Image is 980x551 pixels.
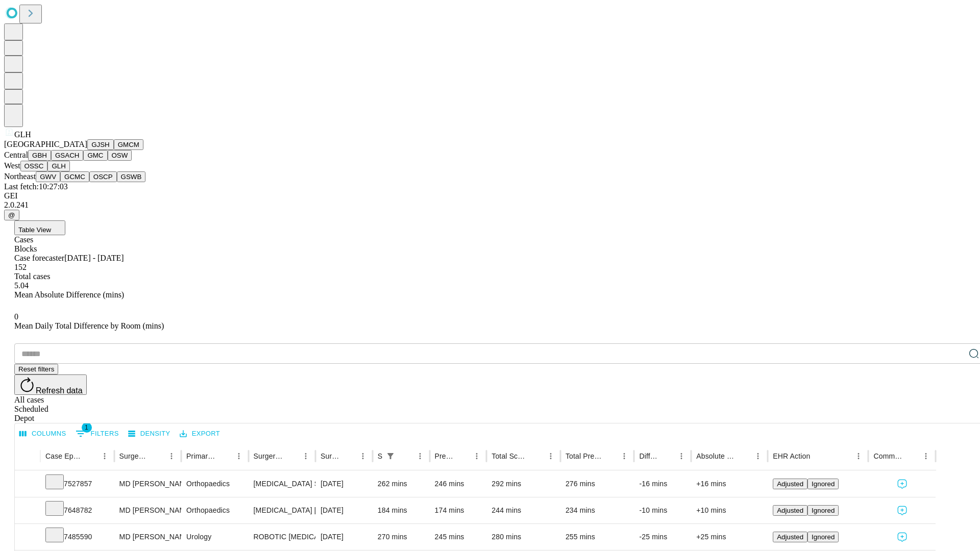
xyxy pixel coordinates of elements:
div: Surgeon Name [119,452,149,460]
span: Table View [18,226,51,234]
button: Menu [232,449,246,463]
div: MD [PERSON_NAME] Md [119,524,176,550]
span: Adjusted [777,533,803,541]
span: 1 [82,422,92,433]
button: Table View [14,220,65,235]
div: Urology [186,524,243,550]
span: [GEOGRAPHIC_DATA] [4,140,87,148]
div: -25 mins [639,524,686,550]
div: Surgery Date [321,452,340,460]
button: GMC [83,150,107,161]
span: Northeast [4,172,36,181]
div: Orthopaedics [186,497,243,523]
button: Sort [529,449,544,463]
button: Menu [751,449,765,463]
button: GSWB [117,171,146,182]
span: Case forecaster [14,254,64,262]
button: Adjusted [773,532,807,542]
span: [DATE] - [DATE] [64,254,124,262]
button: Menu [97,449,112,463]
button: Density [126,426,173,442]
div: 234 mins [566,497,629,523]
button: Menu [356,449,370,463]
div: Comments [873,452,903,460]
div: +25 mins [696,524,763,550]
button: Adjusted [773,479,807,489]
div: 184 mins [378,497,425,523]
span: Refresh data [36,386,83,395]
div: -10 mins [639,497,686,523]
span: @ [8,211,15,219]
div: EHR Action [773,452,810,460]
div: +10 mins [696,497,763,523]
button: Sort [341,449,356,463]
span: Ignored [812,507,835,514]
button: Menu [470,449,484,463]
div: [MEDICAL_DATA] [MEDICAL_DATA] AND [MEDICAL_DATA] [MEDICAL_DATA] [254,497,310,523]
div: 2.0.241 [4,201,976,210]
span: 5.04 [14,281,29,290]
button: Export [177,426,223,442]
div: Surgery Name [254,452,283,460]
button: GSACH [51,150,83,161]
div: 7648782 [45,497,109,523]
button: Sort [603,449,617,463]
button: Menu [299,449,313,463]
button: Sort [150,449,164,463]
div: Scheduled In Room Duration [378,452,382,460]
div: ROBOTIC [MEDICAL_DATA] [MEDICAL_DATA] [254,524,310,550]
span: Reset filters [18,365,54,373]
div: +16 mins [696,471,763,497]
button: Sort [217,449,232,463]
span: 152 [14,263,27,271]
button: Reset filters [14,364,58,374]
button: GBH [28,150,51,161]
button: Sort [811,449,825,463]
div: Predicted In Room Duration [435,452,455,460]
button: Show filters [73,425,121,442]
div: GEI [4,191,976,201]
button: Refresh data [14,374,87,395]
div: [DATE] [321,497,367,523]
button: Ignored [807,479,839,489]
button: Menu [544,449,558,463]
button: Menu [674,449,689,463]
div: 7485590 [45,524,109,550]
span: Central [4,151,28,159]
button: Sort [455,449,470,463]
div: 7527857 [45,471,109,497]
button: OSCP [89,171,117,182]
button: GCMC [60,171,89,182]
div: Primary Service [186,452,216,460]
div: Absolute Difference [696,452,736,460]
button: Ignored [807,532,839,542]
button: Adjusted [773,505,807,516]
span: 0 [14,312,18,321]
button: Sort [399,449,413,463]
button: Expand [20,529,35,546]
button: Sort [904,449,919,463]
button: Menu [617,449,631,463]
div: Difference [639,452,659,460]
span: Total cases [14,272,50,281]
span: Adjusted [777,480,803,488]
div: 245 mins [435,524,482,550]
button: OSW [108,150,132,161]
span: Last fetch: 10:27:03 [4,182,68,191]
span: West [4,161,20,170]
div: 174 mins [435,497,482,523]
div: [DATE] [321,524,367,550]
button: GJSH [87,139,114,150]
button: Ignored [807,505,839,516]
span: GLH [14,130,31,139]
button: Show filters [383,449,398,463]
button: Sort [284,449,299,463]
button: @ [4,210,19,220]
div: 244 mins [492,497,555,523]
div: Total Scheduled Duration [492,452,528,460]
button: Menu [413,449,427,463]
button: Expand [20,502,35,520]
div: Total Predicted Duration [566,452,602,460]
span: Adjusted [777,507,803,514]
span: Ignored [812,480,835,488]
